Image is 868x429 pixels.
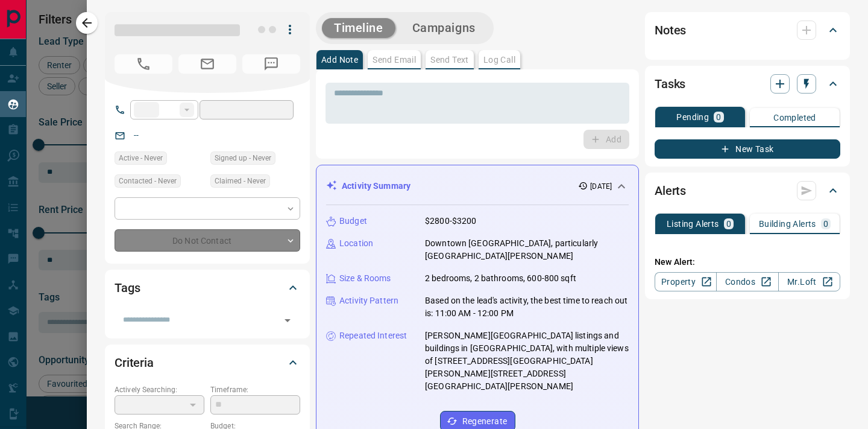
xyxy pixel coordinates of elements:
[773,113,816,122] p: Completed
[655,16,840,45] div: Notes
[778,272,840,291] a: Mr.Loft
[115,348,300,377] div: Criteria
[322,18,395,38] button: Timeline
[716,113,721,121] p: 0
[425,215,476,227] p: $2800-$3200
[655,21,686,40] h2: Notes
[655,74,685,94] h2: Tasks
[115,54,172,74] span: No Number
[321,56,358,64] p: Add Note
[210,384,300,395] p: Timeframe:
[655,176,840,205] div: Alerts
[655,139,840,159] button: New Task
[676,113,709,121] p: Pending
[339,294,398,307] p: Activity Pattern
[655,256,840,269] p: New Alert:
[339,272,391,285] p: Size & Rooms
[115,229,300,252] div: Do Not Contact
[115,384,204,395] p: Actively Searching:
[655,181,686,200] h2: Alerts
[716,272,778,291] a: Condos
[425,294,629,320] p: Based on the lead's activity, the best time to reach out is: 11:00 AM - 12:00 PM
[178,54,236,74] span: No Email
[342,180,410,192] p: Activity Summary
[134,130,139,140] a: --
[339,237,373,250] p: Location
[425,237,629,262] p: Downtown [GEOGRAPHIC_DATA], particularly [GEOGRAPHIC_DATA][PERSON_NAME]
[590,181,612,192] p: [DATE]
[339,215,367,227] p: Budget
[655,272,717,291] a: Property
[115,278,140,297] h2: Tags
[215,152,271,164] span: Signed up - Never
[115,273,300,302] div: Tags
[279,312,296,329] button: Open
[115,353,154,372] h2: Criteria
[400,18,488,38] button: Campaigns
[759,220,816,228] p: Building Alerts
[823,220,828,228] p: 0
[425,272,576,285] p: 2 bedrooms, 2 bathrooms, 600-800 sqft
[425,329,629,393] p: [PERSON_NAME][GEOGRAPHIC_DATA] listings and buildings in [GEOGRAPHIC_DATA], with multiple views o...
[726,220,731,228] p: 0
[667,220,719,228] p: Listing Alerts
[655,69,840,98] div: Tasks
[339,329,407,342] p: Repeated Interest
[326,175,629,197] div: Activity Summary[DATE]
[242,54,300,74] span: No Number
[119,152,163,164] span: Active - Never
[215,175,266,187] span: Claimed - Never
[119,175,177,187] span: Contacted - Never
